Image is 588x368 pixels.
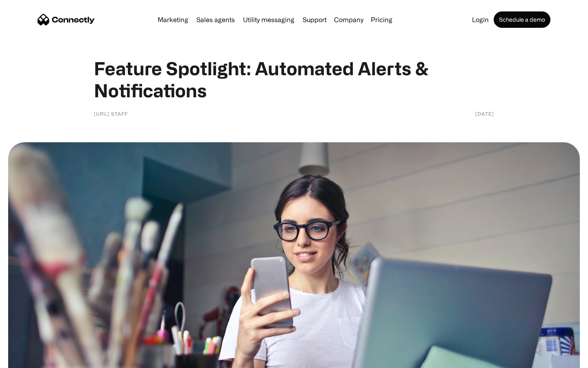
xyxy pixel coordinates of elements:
a: Utility messaging [240,16,298,23]
aside: Language selected: English [8,354,49,365]
h1: Feature Spotlight: Automated Alerts & Notifications [94,57,494,101]
a: Schedule a demo [494,11,550,28]
ul: Language list [16,354,49,365]
a: Sales agents [193,16,238,23]
div: Company [332,14,366,25]
a: Login [469,16,492,23]
a: Pricing [367,16,396,23]
a: home [38,13,95,26]
div: [URL] staff [94,110,128,118]
a: Support [299,16,330,23]
div: [DATE] [475,110,494,118]
div: Company [334,14,363,25]
a: Marketing [154,16,192,23]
